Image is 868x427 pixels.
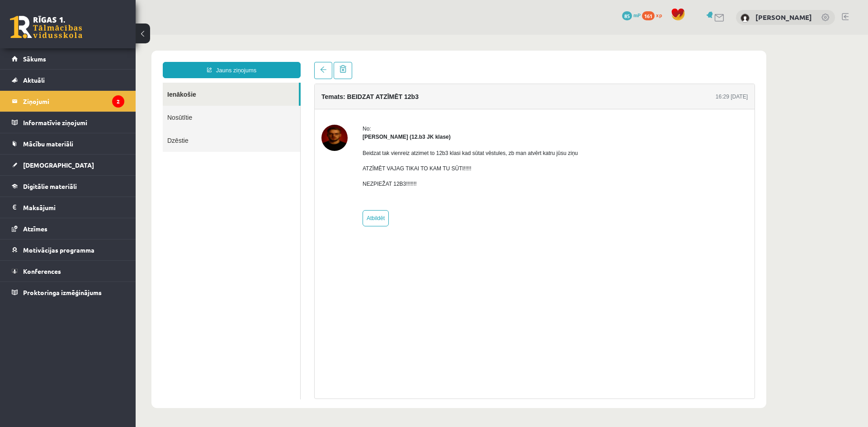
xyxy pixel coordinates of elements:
img: Ksenija Smirnova [741,14,750,23]
a: Proktoringa izmēģinājums [12,282,124,303]
a: Atbildēt [227,175,253,192]
img: Artūrs Valgers [186,90,212,116]
a: Dzēstie [27,94,165,117]
legend: Maksājumi [23,197,124,218]
div: 16:29 [DATE] [580,58,612,66]
p: Beidzat tak vienreiz atzimet to 12b3 klasi kad sūtat vēstules, zb man atvērt katru jūsu ziņu [227,114,442,122]
a: Ziņojumi2 [12,91,124,112]
span: Sākums [23,55,46,63]
legend: Informatīvie ziņojumi [23,112,124,133]
a: 85 mP [622,11,641,19]
h4: Temats: BEIDZAT ATZĪMĒT 12b3 [186,58,283,66]
a: Nosūtītie [27,71,165,94]
a: [DEMOGRAPHIC_DATA] [12,155,124,175]
div: No: [227,90,442,98]
span: [DEMOGRAPHIC_DATA] [23,161,94,169]
a: Ienākošie [27,48,163,71]
a: Mācību materiāli [12,133,124,154]
a: Motivācijas programma [12,239,124,260]
span: Proktoringa izmēģinājums [23,288,102,296]
a: Aktuāli [12,70,124,90]
span: 85 [622,11,632,20]
a: Informatīvie ziņojumi [12,112,124,133]
a: [PERSON_NAME] [755,13,812,22]
span: Motivācijas programma [23,246,94,254]
span: Digitālie materiāli [23,182,77,190]
span: mP [633,11,641,19]
a: Maksājumi [12,197,124,218]
strong: [PERSON_NAME] (12.b3 JK klase) [227,99,315,105]
span: xp [656,11,662,19]
span: Konferences [23,267,61,275]
span: Mācību materiāli [23,140,73,148]
i: 2 [112,95,124,108]
a: Digitālie materiāli [12,176,124,197]
p: NEZPIEŽAT 12B3!!!!!!! [227,145,442,153]
span: Atzīmes [23,225,47,233]
span: Aktuāli [23,76,45,84]
p: ATZĪMĒT VAJAG TIKAI TO KAM TU SŪTI!!!!! [227,130,442,138]
a: Jauns ziņojums [27,27,165,43]
a: Rīgas 1. Tālmācības vidusskola [10,16,82,38]
a: 161 xp [642,11,666,19]
a: Atzīmes [12,218,124,239]
span: 161 [642,11,655,20]
legend: Ziņojumi [23,91,124,112]
a: Konferences [12,261,124,282]
a: Sākums [12,48,124,69]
